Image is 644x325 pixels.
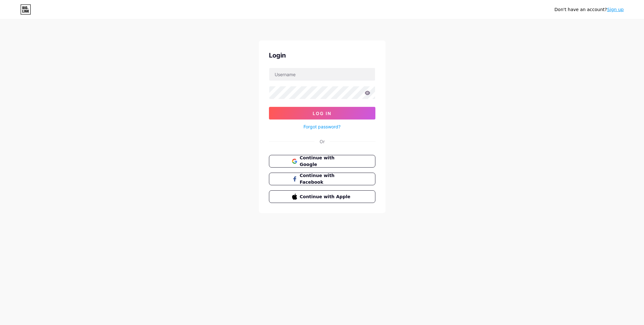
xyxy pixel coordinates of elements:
[269,173,375,185] button: Continue with Facebook
[313,111,331,116] span: Log In
[269,107,375,120] button: Log In
[269,51,375,60] div: Login
[269,68,375,81] input: Username
[554,6,624,13] div: Don't have an account?
[320,138,325,145] div: Or
[269,190,375,203] button: Continue with Apple
[303,123,341,130] a: Forgot password?
[300,155,352,168] span: Continue with Google
[300,172,352,186] span: Continue with Facebook
[300,193,352,200] span: Continue with Apple
[607,7,624,12] a: Sign up
[269,155,375,168] button: Continue with Google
